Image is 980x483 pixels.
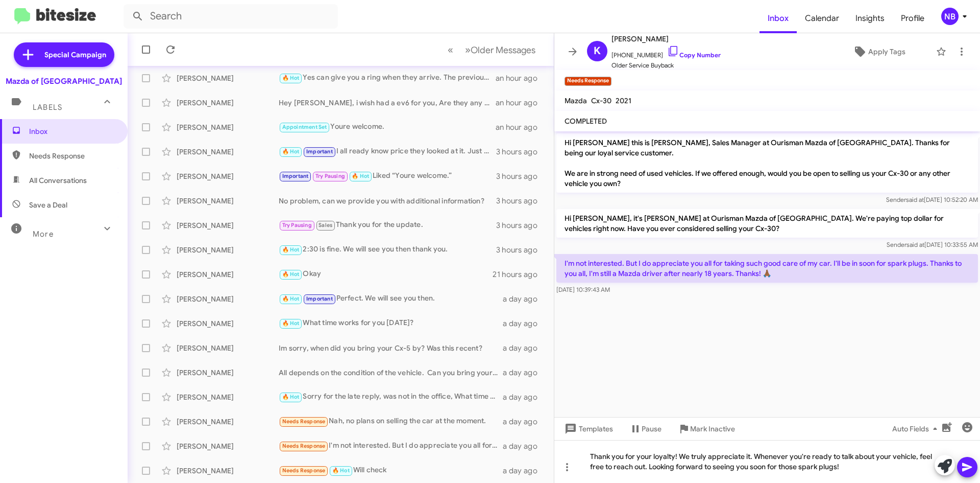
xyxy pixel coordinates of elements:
div: Okay [279,268,493,280]
div: 2:30 is fine. We will see you then thank you. [279,244,496,256]
div: [PERSON_NAME] [177,73,279,83]
span: Sender [DATE] 10:33:55 AM [887,241,978,248]
div: [PERSON_NAME] [177,417,279,427]
span: COMPLETED [565,117,607,126]
a: Copy Number [667,51,721,59]
div: a day ago [503,392,546,402]
div: 3 hours ago [496,245,546,255]
span: [PERSON_NAME] [611,33,721,45]
span: Sender [DATE] 10:52:20 AM [886,196,978,203]
span: Needs Response [282,467,326,474]
div: an hour ago [496,98,546,108]
span: 🔥 Hot [282,148,300,155]
div: a day ago [503,441,546,451]
div: [PERSON_NAME] [177,343,279,353]
div: Will check [279,465,503,476]
span: Needs Response [29,151,116,161]
div: All depends on the condition of the vehicle. Can you bring your vehicle by? [279,367,503,378]
div: a day ago [503,318,546,329]
p: I'm not interested. But I do appreciate you all for taking such good care of my car. I'll be in s... [556,254,978,283]
div: I'm not interested. But I do appreciate you all for taking such good care of my car. I'll be in s... [279,440,503,452]
span: More [33,229,54,239]
span: Save a Deal [29,200,67,210]
div: 21 hours ago [493,269,546,280]
span: Important [282,173,309,179]
span: 2021 [616,96,631,105]
div: [PERSON_NAME] [177,318,279,329]
span: K [594,43,601,59]
span: 🔥 Hot [282,320,300,327]
span: Important [306,295,333,302]
div: a day ago [503,294,546,304]
div: an hour ago [496,73,546,83]
span: Needs Response [282,418,326,425]
div: [PERSON_NAME] [177,220,279,231]
button: Previous [442,39,459,60]
button: Apply Tags [826,42,931,61]
span: Profile [893,4,933,33]
div: an hour ago [496,122,546,132]
a: Inbox [759,4,797,33]
span: 🔥 Hot [352,173,369,179]
span: Inbox [29,126,116,136]
div: [PERSON_NAME] [177,98,279,108]
a: Insights [847,4,893,33]
span: Mazda [565,96,587,105]
div: [PERSON_NAME] [177,441,279,451]
span: » [465,43,471,56]
p: Hi [PERSON_NAME] this is [PERSON_NAME], Sales Manager at Ourisman Mazda of [GEOGRAPHIC_DATA]. Tha... [556,133,978,193]
span: Labels [33,103,62,112]
div: a day ago [503,343,546,353]
span: « [448,43,453,56]
input: Search [124,4,338,29]
div: 3 hours ago [496,147,546,157]
div: [PERSON_NAME] [177,245,279,255]
div: [PERSON_NAME] [177,294,279,304]
div: Thank you for the update. [279,219,496,231]
span: Apply Tags [868,42,905,61]
span: Needs Response [282,443,326,449]
div: NB [941,8,959,25]
span: 🔥 Hot [282,246,300,253]
div: Hey [PERSON_NAME], i wish had a ev6 for you, Are they any other models you are interested in? [279,98,496,108]
span: 🔥 Hot [282,295,300,302]
span: said at [906,241,924,248]
button: Pause [621,420,670,438]
div: Thank you for your loyalty! We truly appreciate it. Whenever you're ready to talk about your vehi... [554,440,980,483]
span: Older Service Buyback [611,60,721,71]
div: Mazda of [GEOGRAPHIC_DATA] [6,76,122,86]
span: Appointment Set [282,124,327,130]
span: Special Campaign [44,50,106,60]
a: Calendar [797,4,847,33]
button: Next [459,39,542,60]
div: a day ago [503,417,546,427]
div: 3 hours ago [496,220,546,231]
div: a day ago [503,466,546,476]
span: said at [906,196,924,203]
div: [PERSON_NAME] [177,122,279,132]
div: [PERSON_NAME] [177,466,279,476]
span: 🔥 Hot [332,467,350,474]
button: Templates [554,420,621,438]
span: Try Pausing [315,173,345,179]
a: Special Campaign [14,42,114,67]
span: Older Messages [471,44,535,56]
button: Mark Inactive [670,420,743,438]
small: Needs Response [565,77,611,86]
div: Nah, no plans on selling the car at the moment. [279,416,503,427]
span: [DATE] 10:39:43 AM [556,286,610,293]
div: Sorry for the late reply, was not in the office, What time are you available to bring the vehicle... [279,391,503,403]
span: Try Pausing [282,222,312,228]
div: [PERSON_NAME] [177,171,279,181]
nav: Page navigation example [442,39,542,60]
span: [PHONE_NUMBER] [611,45,721,60]
div: Liked “Youre welcome.” [279,170,496,182]
div: Yes can give you a ring when they arrive. The previous message was automated. [279,72,496,84]
div: [PERSON_NAME] [177,392,279,402]
span: Pause [642,420,661,438]
div: [PERSON_NAME] [177,196,279,206]
div: [PERSON_NAME] [177,269,279,280]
